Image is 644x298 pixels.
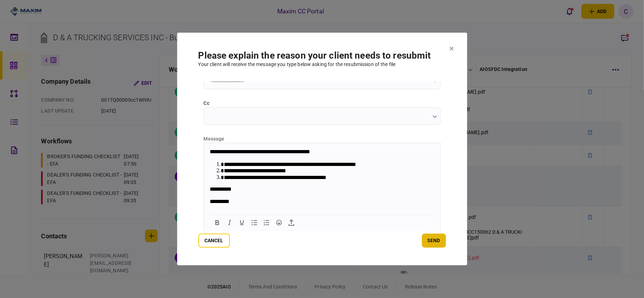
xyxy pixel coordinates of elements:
div: Your client will receive the message you type below asking for the resubmission of the file [198,61,446,68]
input: cc [204,107,441,125]
button: Emojis [273,218,285,228]
button: Bold [211,218,223,228]
button: Underline [236,218,248,228]
div: message [204,136,441,143]
button: Italic [224,218,236,228]
h1: Please explain the reason your client needs to resubmit [198,50,446,61]
button: Bullet list [248,218,260,228]
iframe: Rich Text Area [204,143,440,214]
label: cc [204,100,441,107]
button: send [422,234,446,248]
button: Cancel [198,234,230,248]
button: Numbered list [261,218,273,228]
